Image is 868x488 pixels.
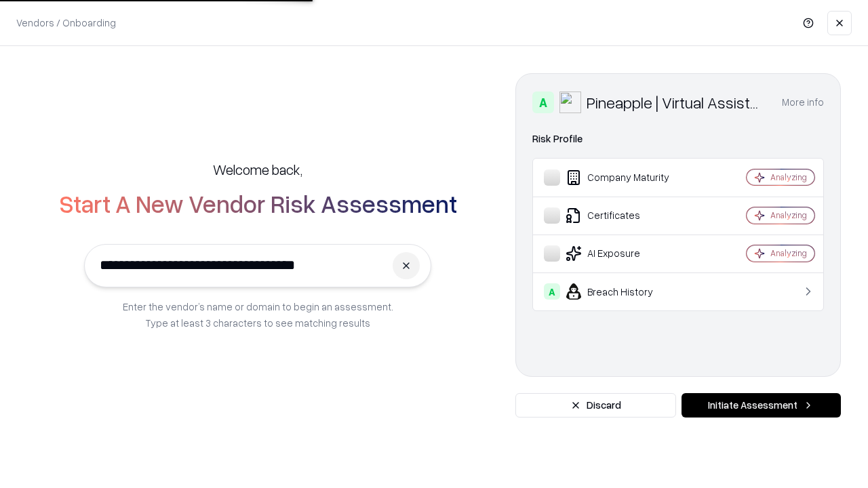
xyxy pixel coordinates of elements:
[782,90,824,115] button: More info
[213,160,302,179] h5: Welcome back,
[544,283,706,300] div: Breach History
[123,298,393,331] p: Enter the vendor’s name or domain to begin an assessment. Type at least 3 characters to see match...
[544,245,706,262] div: AI Exposure
[587,91,766,113] div: Pineapple | Virtual Assistant Agency
[16,16,116,30] p: Vendors / Onboarding
[544,283,560,300] div: A
[770,209,807,221] div: Analyzing
[532,91,554,113] div: A
[59,190,457,217] h2: Start A New Vendor Risk Assessment
[544,169,706,186] div: Company Maturity
[544,207,706,224] div: Certificates
[532,131,824,147] div: Risk Profile
[682,393,841,418] button: Initiate Assessment
[770,171,807,183] div: Analyzing
[515,393,676,418] button: Discard
[770,247,807,259] div: Analyzing
[559,91,581,113] img: Pineapple | Virtual Assistant Agency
